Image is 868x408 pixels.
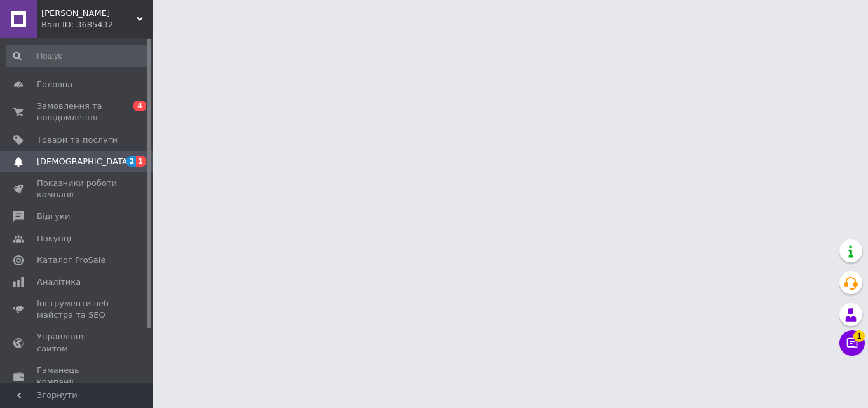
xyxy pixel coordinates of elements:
span: Відгуки [37,211,70,222]
input: Пошук [6,45,150,67]
span: Управління сайтом [37,331,118,354]
span: Аналітика [37,276,81,288]
span: Sadova Flora [41,8,137,19]
span: Замовлення та повідомлення [37,101,118,123]
span: Головна [37,79,72,90]
span: [DEMOGRAPHIC_DATA] [37,156,131,167]
span: 2 [126,156,137,167]
span: Товари та послуги [37,134,118,146]
span: Показники роботи компанії [37,178,118,200]
span: Гаманець компанії [37,365,118,388]
span: 1 [853,330,865,342]
span: Каталог ProSale [37,255,105,266]
span: Покупці [37,233,71,244]
button: Чат з покупцем1 [839,330,865,356]
span: 4 [133,101,146,111]
span: 1 [136,156,146,167]
span: Інструменти веб-майстра та SEO [37,298,118,321]
div: Ваш ID: 3685432 [41,19,153,31]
